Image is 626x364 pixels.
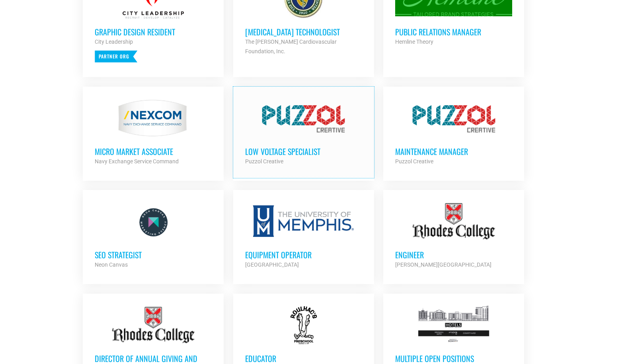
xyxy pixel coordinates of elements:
[245,39,337,54] strong: The [PERSON_NAME] Cardiovascular Foundation, Inc.
[245,353,362,364] h3: Educator
[233,190,374,281] a: Equipment Operator [GEOGRAPHIC_DATA]
[395,261,491,268] strong: [PERSON_NAME][GEOGRAPHIC_DATA]
[95,50,137,62] p: Partner Org
[383,190,524,281] a: Engineer [PERSON_NAME][GEOGRAPHIC_DATA]
[245,250,362,260] h3: Equipment Operator
[395,250,512,260] h3: Engineer
[245,158,283,165] strong: Puzzol Creative
[395,353,512,364] h3: Multiple Open Positions
[95,158,179,165] strong: Navy Exchange Service Command
[95,146,212,157] h3: MICRO MARKET ASSOCIATE
[383,87,524,178] a: Maintenance Manager Puzzol Creative
[395,146,512,157] h3: Maintenance Manager
[395,158,433,165] strong: Puzzol Creative
[83,87,224,178] a: MICRO MARKET ASSOCIATE Navy Exchange Service Command
[233,87,374,178] a: Low Voltage Specialist Puzzol Creative
[245,146,362,157] h3: Low Voltage Specialist
[95,250,212,260] h3: SEO Strategist
[245,27,362,37] h3: [MEDICAL_DATA] Technologist
[83,190,224,281] a: SEO Strategist Neon Canvas
[245,261,299,268] strong: [GEOGRAPHIC_DATA]
[95,39,133,45] strong: City Leadership
[395,27,512,37] h3: Public Relations Manager
[395,39,433,45] strong: Hemline Theory
[95,27,212,37] h3: Graphic Design Resident
[95,261,128,268] strong: Neon Canvas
